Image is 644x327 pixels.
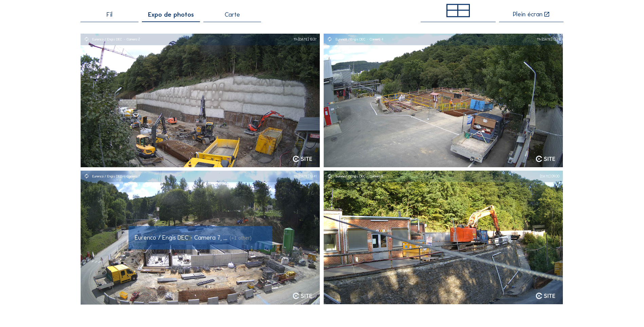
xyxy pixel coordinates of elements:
div: Th [DATE] 13:37 [293,38,316,41]
img: Image [80,171,320,305]
img: logo [536,156,555,162]
div: Eurenco / Engis DEC - Camera 7, ...(+1 other) [135,234,266,241]
div: Camera 7 [127,175,140,178]
img: Image [324,171,563,305]
div: Plein écran [513,11,542,18]
div: Th [DATE] 13:41 [537,38,559,41]
div: Eurenco / Engis DEC [336,175,370,178]
div: Camera 4 [370,38,383,41]
a: Eurenco / Engis DECCamera 2Th [DATE] 13:37Imagelogo [80,34,320,168]
span: Eurenco / Engis DEC - Camera 7, ... [135,234,227,241]
a: Eurenco / Engis DECCamera 7Th [DATE] 13:41Imagelogo [80,171,320,305]
span: Fil [107,12,112,18]
a: Eurenco / Engis DECCamera 4Th [DATE] 13:41Imagelogo [324,34,563,168]
img: logo [536,293,555,299]
div: Camera 8 [370,175,383,178]
img: logo [293,156,312,162]
div: Th [DATE] 13:41 [294,175,316,178]
img: Image [324,34,563,168]
div: Eurenco / Engis DEC [92,38,126,41]
div: Eurenco / Engis DEC [92,175,126,178]
span: (+1 other) [229,234,252,241]
span: Carte [225,12,240,18]
a: Eurenco / Engis DECCamera 8[DATE] 09:00Imagelogo [324,171,563,305]
img: Image [80,34,320,168]
span: Expo de photos [148,12,194,18]
div: Eurenco / Engis DEC [336,38,370,41]
img: logo [293,293,312,299]
div: Camera 2 [127,38,140,41]
div: [DATE] 09:00 [540,175,559,178]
